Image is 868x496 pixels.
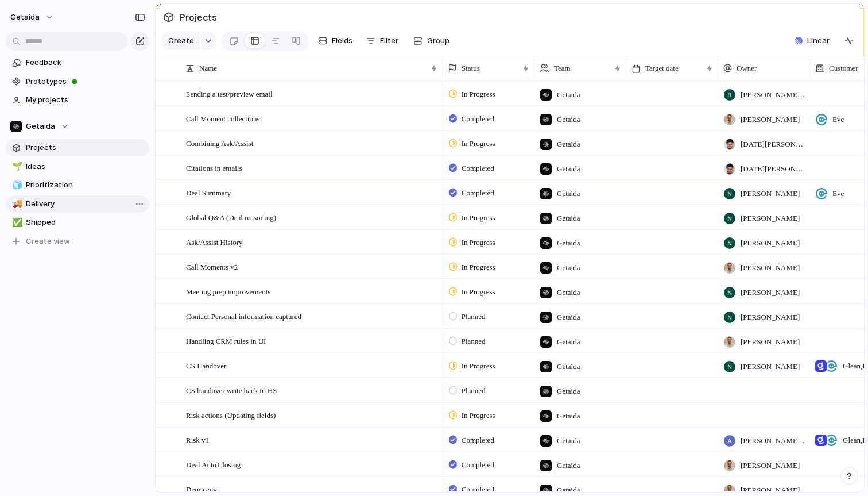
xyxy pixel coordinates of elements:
[186,482,217,495] span: Demo env
[177,7,219,28] span: Projects
[741,188,800,199] span: [PERSON_NAME]
[741,485,800,496] span: [PERSON_NAME]
[26,121,55,132] span: Getaida
[645,63,679,74] span: Target date
[462,163,494,174] span: Completed
[554,63,571,74] span: Team
[168,35,194,47] span: Create
[6,54,149,71] a: Feedback
[832,114,844,125] span: Eve
[462,187,494,199] span: Completed
[6,118,149,135] button: Getaida
[10,161,22,172] button: 🌱
[557,163,580,175] span: Getaida
[462,459,494,471] span: Completed
[557,312,580,323] span: Getaida
[161,32,200,50] button: Create
[10,217,22,228] button: ✅
[186,136,253,149] span: Combining Ask/Assist
[186,309,301,322] span: Contact Personal information captured
[462,410,495,421] span: In Progress
[462,286,495,298] span: In Progress
[6,73,149,90] a: Prototypes
[557,213,580,224] span: Getaida
[557,485,580,496] span: Getaida
[557,262,580,274] span: Getaida
[462,336,486,347] span: Planned
[829,63,858,74] span: Customer
[557,287,580,298] span: Getaida
[6,158,149,175] a: 🌱Ideas
[462,311,486,322] span: Planned
[737,63,757,74] span: Owner
[557,460,580,471] span: Getaida
[6,233,149,250] button: Create view
[186,186,231,199] span: Deal Summary
[741,114,800,125] span: [PERSON_NAME]
[741,435,805,447] span: [PERSON_NAME] Sarma
[186,87,273,100] span: Sending a test/preview email
[10,198,22,210] button: 🚚
[807,35,830,47] span: Linear
[26,161,145,172] span: Ideas
[6,214,149,231] a: ✅Shipped
[462,212,495,224] span: In Progress
[12,179,20,192] div: 🧊
[462,484,494,495] span: Completed
[186,210,276,224] span: Global Q&A (Deal reasoning)
[26,76,145,87] span: Prototypes
[741,361,800,372] span: [PERSON_NAME]
[462,360,495,372] span: In Progress
[186,359,226,372] span: CS Handover
[12,216,20,229] div: ✅
[557,435,580,447] span: Getaida
[741,163,805,175] span: [DATE][PERSON_NAME]
[557,336,580,348] span: Getaida
[12,197,20,210] div: 🚚
[5,8,60,26] button: getaida
[6,139,149,156] a: Projects
[462,237,495,248] span: In Progress
[186,235,243,248] span: Ask/Assist History
[26,217,145,228] span: Shipped
[10,11,40,23] span: getaida
[462,63,480,74] span: Status
[557,139,580,150] span: Getaida
[332,35,352,47] span: Fields
[186,433,209,446] span: Risk v1
[408,32,455,50] button: Group
[462,385,486,397] span: Planned
[557,361,580,372] span: Getaida
[26,94,145,106] span: My projects
[557,237,580,249] span: Getaida
[462,89,495,100] span: In Progress
[26,142,145,153] span: Projects
[557,114,580,125] span: Getaida
[26,198,145,210] span: Delivery
[741,262,800,274] span: [PERSON_NAME]
[557,89,580,101] span: Getaida
[6,176,149,194] a: 🧊Prioritization
[741,460,800,471] span: [PERSON_NAME]
[186,111,260,125] span: Call Moment collections
[741,237,800,249] span: [PERSON_NAME]
[462,113,494,125] span: Completed
[557,188,580,199] span: Getaida
[741,139,805,150] span: [DATE][PERSON_NAME]
[832,188,844,199] span: Eve
[741,89,805,101] span: [PERSON_NAME] [PERSON_NAME]
[186,284,270,298] span: Meeting prep improvements
[186,260,238,273] span: Call Moments v2
[790,32,834,49] button: Linear
[741,312,800,323] span: [PERSON_NAME]
[186,334,266,347] span: Handling CRM rules in UI
[313,32,357,50] button: Fields
[741,336,800,348] span: [PERSON_NAME]
[6,195,149,213] a: 🚚Delivery
[186,457,241,471] span: Deal Auto Closing
[427,35,449,47] span: Group
[10,179,22,191] button: 🧊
